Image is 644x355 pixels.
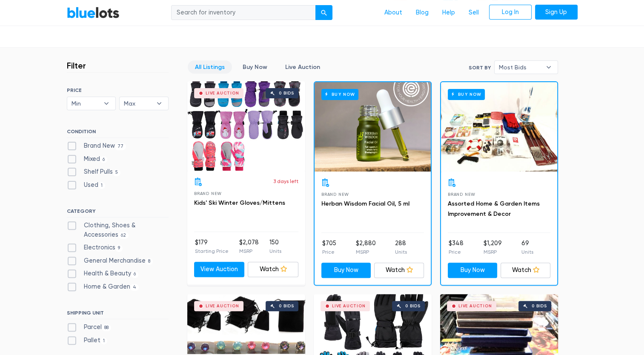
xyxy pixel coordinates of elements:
[150,97,168,110] b: ▾
[483,239,501,256] li: $1,209
[322,248,336,256] p: Price
[248,262,298,277] a: Watch
[239,238,259,255] li: $2,078
[374,263,424,278] a: Watch
[239,247,259,255] p: MSRP
[195,247,229,255] p: Starting Price
[521,239,533,256] li: 69
[67,221,169,239] label: Clothing, Shoes & Accessories
[113,169,121,176] span: 5
[448,89,485,100] h6: Buy Now
[332,304,366,308] div: Live Auction
[449,248,464,256] p: Price
[321,192,349,197] span: Brand New
[118,232,129,239] span: 62
[72,97,100,110] span: Min
[269,247,281,255] p: Units
[355,239,375,256] li: $2,880
[499,61,541,74] span: Most Bids
[441,82,557,172] a: Buy Now
[322,239,336,256] li: $705
[97,97,115,110] b: ▾
[67,60,86,71] h3: Filter
[269,238,281,255] li: 150
[532,304,547,308] div: 0 bids
[67,323,112,332] label: Parcel
[462,5,486,21] a: Sell
[131,271,139,278] span: 6
[187,81,305,171] a: Live Auction 0 bids
[448,192,475,197] span: Brand New
[235,60,275,74] a: Buy Now
[67,282,139,292] label: Home & Garden
[321,263,371,278] a: Buy Now
[315,82,431,172] a: Buy Now
[195,238,229,255] li: $179
[67,129,169,138] h6: CONDITION
[469,64,491,72] label: Sort By
[279,304,294,308] div: 0 bids
[279,91,294,95] div: 0 bids
[100,338,108,344] span: 1
[409,5,435,21] a: Blog
[67,6,120,19] a: BlueLots
[67,208,169,218] h6: CATEGORY
[100,156,108,163] span: 6
[206,304,239,308] div: Live Auction
[448,263,498,278] a: Buy Now
[355,248,375,256] p: MSRP
[448,200,540,218] a: Assorted Home & Garden Items Improvement & Decor
[130,284,139,291] span: 4
[67,167,121,177] label: Shelf Pulls
[115,143,126,150] span: 77
[378,5,409,21] a: About
[194,262,245,277] a: View Auction
[395,248,407,256] p: Units
[194,191,222,196] span: Brand New
[489,5,532,20] a: Log In
[67,180,106,190] label: Used
[171,5,316,20] input: Search for inventory
[535,5,578,20] a: Sign Up
[278,60,327,74] a: Live Auction
[98,182,106,189] span: 1
[67,310,169,319] h6: SHIPPING UNIT
[67,87,169,93] h6: PRICE
[540,61,558,74] b: ▾
[67,155,108,164] label: Mixed
[449,239,464,256] li: $348
[501,263,550,278] a: Watch
[194,199,285,206] a: Kids' Ski Winter Gloves/Mittens
[115,245,123,252] span: 9
[188,60,232,74] a: All Listings
[67,243,123,252] label: Electronics
[321,200,409,207] a: Herban Wisdom Facial Oil, 5 ml
[458,304,492,308] div: Live Auction
[67,141,126,151] label: Brand New
[521,248,533,256] p: Units
[67,269,139,278] label: Health & Beauty
[206,91,239,95] div: Live Auction
[395,239,407,256] li: 288
[67,256,153,266] label: General Merchandise
[435,5,462,21] a: Help
[483,248,501,256] p: MSRP
[124,97,152,110] span: Max
[146,258,153,265] span: 8
[321,89,358,100] h6: Buy Now
[102,324,112,331] span: 88
[405,304,421,308] div: 0 bids
[273,177,298,185] p: 3 days left
[67,336,108,345] label: Pallet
